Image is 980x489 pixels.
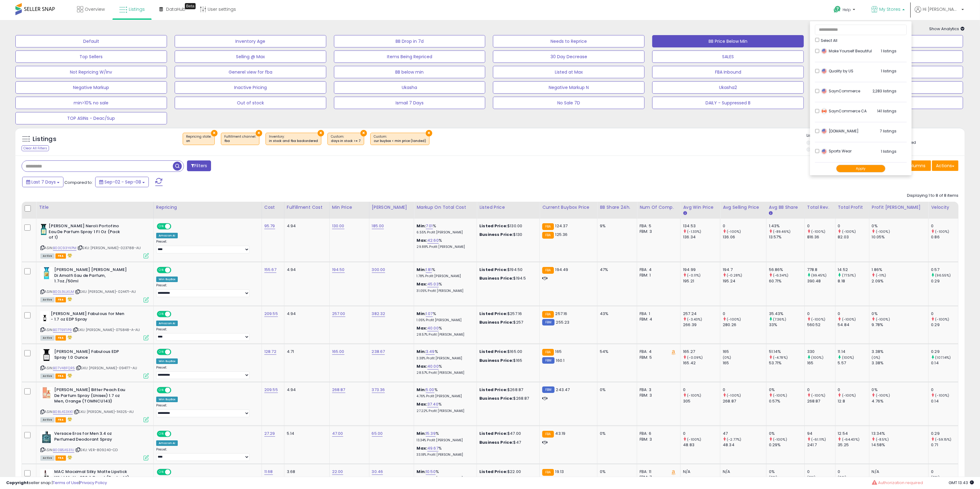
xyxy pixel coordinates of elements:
div: 13.57% [769,234,804,240]
div: Repricing [156,204,259,211]
span: OFF [170,268,180,273]
span: 257.16 [555,311,567,317]
span: Select All [821,38,837,43]
div: % [417,281,472,293]
div: cur buybox < min price (landed) [374,139,426,143]
div: % [417,223,472,235]
div: FBA: 1 [640,311,676,317]
a: 40.00 [427,363,439,370]
b: Max: [417,237,427,243]
div: days in stock >= 7 [331,139,361,143]
img: usa.png [821,88,827,94]
div: 136.34 [683,234,720,240]
img: 41lrNCig4CL._SL40_.jpg [40,267,53,279]
a: 47.00 [332,430,343,437]
div: Tooltip anchor [185,3,196,9]
a: 7.01 [426,223,433,229]
div: Avg Win Price [683,204,718,211]
div: 195.24 [723,278,766,284]
button: × [211,130,218,136]
a: 155.67 [264,267,276,273]
b: Max: [417,325,427,331]
div: Cost [264,204,282,211]
a: 5.00 [426,387,434,393]
div: 194.7 [723,267,766,273]
p: 29.88% Profit [PERSON_NAME] [417,245,472,249]
a: 11.68 [264,469,273,475]
a: 49.67 [427,445,438,451]
small: (-3.43%) [687,317,702,322]
small: FBA [542,232,554,239]
b: [PERSON_NAME] Neroli Portofino Eau De Parfum Spray 1 Fl Oz (Pack of 1) [49,223,124,242]
span: | SKU: [PERSON_NAME]-023788-AU [77,245,141,250]
span: 141 listings [877,108,897,114]
div: 4.94 [287,223,325,229]
b: Min: [417,267,426,273]
a: 300.00 [372,267,385,273]
div: 4.94 [287,311,325,317]
div: $257.16 [479,311,535,317]
b: Max: [417,281,427,287]
img: canada.png [821,108,827,114]
span: 194.49 [555,267,568,273]
a: 3.49 [426,349,435,355]
small: (-100%) [842,317,856,322]
span: Repricing state : [186,134,211,143]
small: (-100%) [727,229,741,234]
a: 30.46 [372,469,383,475]
div: 560.52 [807,322,835,328]
img: usa.png [821,148,827,155]
span: Inventory : [269,134,318,143]
div: [PERSON_NAME] [372,204,412,211]
span: OFF [170,224,180,229]
p: 31.05% Profit [PERSON_NAME] [417,289,472,293]
div: 0 [807,311,835,317]
button: FBA Inbound [652,66,804,78]
div: FBA: 4 [640,267,676,273]
div: 390.48 [807,278,835,284]
span: Quality by US [821,68,853,74]
div: $130.00 [479,223,535,229]
a: 65.00 [372,430,383,437]
a: 257.00 [332,311,345,317]
div: 35.43% [769,311,804,317]
span: Custom: [374,134,426,143]
a: 130.00 [332,223,344,229]
span: Columns [906,163,925,169]
p: Listing States: [807,133,965,139]
a: B08L4S3XK1 [53,409,73,414]
button: Not Repricing W/Inv [15,66,167,78]
a: B07T91F1P9 [53,327,72,333]
div: 9.78% [872,322,929,328]
span: Last 7 Days [31,179,56,185]
span: ON [157,311,165,317]
div: ASIN: [40,267,149,301]
div: $194.50 [479,267,535,273]
span: Fulfillment channel : [224,134,256,143]
div: 0 [723,311,766,317]
button: 30 Day Decrease [493,51,645,63]
div: Total Profit [838,204,867,211]
b: Min: [417,311,426,317]
div: 43% [600,311,632,317]
div: FBM: 1 [640,273,676,278]
span: [DOMAIN_NAME] [821,128,859,134]
a: Terms of Use [53,480,79,486]
span: All listings currently available for purchase on Amazon [40,253,55,259]
button: Selling @ Max [175,51,326,63]
small: FBA [542,311,554,318]
small: Avg Win Price. [683,211,687,216]
a: 194.50 [332,267,345,273]
div: Total Rev. [807,204,833,211]
button: No Sale 7D [493,97,645,109]
p: 28.57% Profit [PERSON_NAME] [417,333,472,337]
button: Sep-02 - Sep-08 [95,177,149,187]
small: (96.55%) [935,273,951,278]
a: 268.87 [332,387,345,393]
a: 373.36 [372,387,385,393]
button: BB below min [334,66,486,78]
a: 27.29 [264,430,275,437]
small: (-0.28%) [727,273,742,278]
div: fba [224,139,256,143]
b: [PERSON_NAME] [PERSON_NAME] Di Amalfi Eau de Parfum, 1.7oz./50ml [54,267,129,286]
